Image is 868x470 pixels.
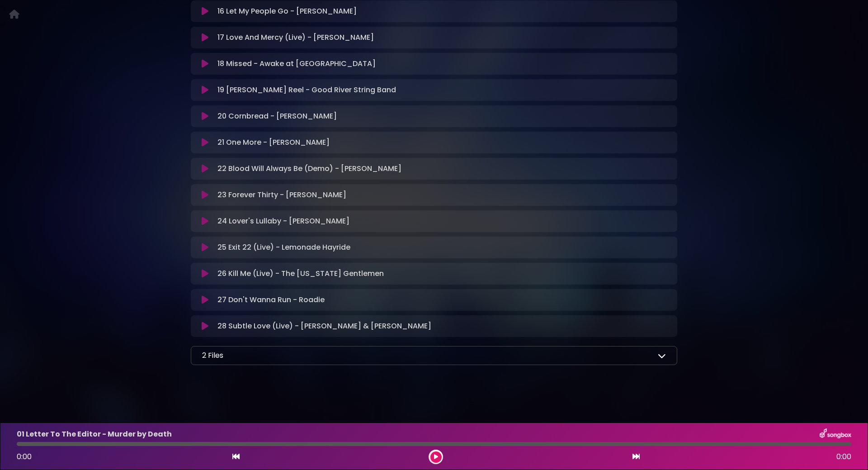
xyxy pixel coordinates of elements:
p: 28 Subtle Love (Live) - [PERSON_NAME] & [PERSON_NAME] [217,321,431,332]
p: 16 Let My People Go - [PERSON_NAME] [217,6,357,17]
p: 25 Exit 22 (Live) - Lemonade Hayride [217,242,350,253]
p: 20 Cornbread - [PERSON_NAME] [217,111,337,122]
p: 24 Lover's Lullaby - [PERSON_NAME] [217,216,349,227]
p: 2 Files [202,350,223,361]
p: 21 One More - [PERSON_NAME] [217,137,330,148]
p: 23 Forever Thirty - [PERSON_NAME] [217,190,346,200]
p: 22 Blood Will Always Be (Demo) - [PERSON_NAME] [217,163,401,174]
p: 17 Love And Mercy (Live) - [PERSON_NAME] [217,32,374,43]
p: 18 Missed - Awake at [GEOGRAPHIC_DATA] [217,58,376,69]
p: 26 Kill Me (Live) - The [US_STATE] Gentlemen [217,268,384,279]
p: 19 [PERSON_NAME] Reel - Good River String Band [217,85,396,95]
p: 27 Don't Wanna Run - Roadie [217,294,325,305]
